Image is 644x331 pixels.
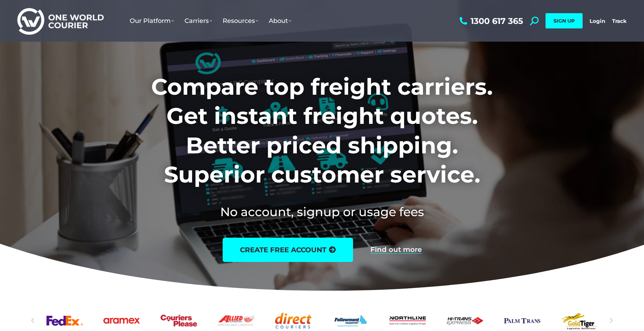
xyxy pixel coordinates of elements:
a: Login [590,18,605,24]
img: One World Courier [17,7,104,35]
span: Our Platform [130,17,174,25]
a: Carriers [179,10,217,32]
span: SIGN UP [553,18,575,24]
span: About [269,17,291,25]
a: About [264,10,297,32]
a: Our Platform [124,10,179,32]
h1: Compare top freight carriers. Get instant freight quotes. Better priced shipping. Superior custom... [105,72,539,189]
a: SIGN UP [546,13,583,28]
a: Track [612,18,627,24]
h2: No account, signup or usage fees [105,203,539,220]
span: Carriers [184,17,212,25]
a: Find out more [370,246,422,254]
a: 1300 617 365 [458,17,523,25]
span: Resources [223,17,258,25]
a: Resources [217,10,264,32]
a: create free account [223,238,353,262]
